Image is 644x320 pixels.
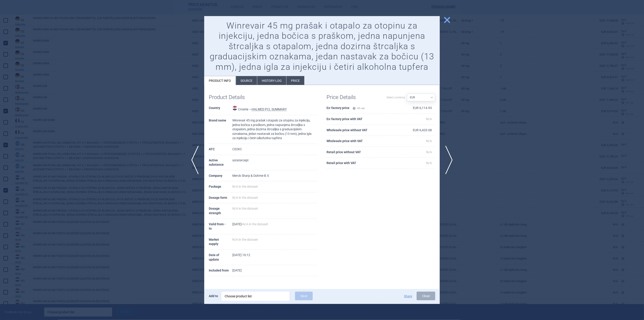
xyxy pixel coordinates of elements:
th: Dosage strength [209,203,233,219]
div: Choose product list [221,292,289,301]
div: Choose product list [225,292,286,301]
th: Wholesale price without VAT [327,125,400,136]
th: Dosage form [209,192,233,204]
h1: Product Details [209,94,263,101]
th: Retail price with VAT [327,158,400,169]
th: Market supply [209,234,233,250]
td: Winrevair 45 mg prašak i otapalo za otopinu za injekciju, jedna bočica s praškom, jedna napunjena... [233,115,318,144]
th: Country [209,103,233,115]
td: sotatercept [233,155,318,170]
th: Company [209,170,233,182]
span: N/A [426,161,432,165]
img: Croatia [233,106,237,110]
button: Close [417,292,435,300]
th: Active substance [209,155,233,170]
span: N/A in the dataset [233,238,258,241]
th: Date of update [209,250,233,265]
span: N/A in the dataset [233,185,258,188]
button: Share [404,295,412,298]
h1: Price Details [327,94,381,101]
td: [DATE] - [233,219,318,234]
td: Croatia — [233,103,318,115]
th: Retail price without VAT [327,147,400,158]
td: [DATE] 16:12 [233,250,318,265]
th: Included from [209,265,233,276]
span: N/A in the dataset [243,222,268,226]
span: N/A in the dataset [233,207,258,210]
th: Brand name [209,115,233,144]
label: Select currency: [387,94,406,101]
th: Wholesale price with VAT [327,136,400,147]
span: Wh calc [353,107,365,109]
th: ATC [209,144,233,155]
span: N/A [426,139,432,143]
li: Price [286,76,304,85]
td: C02KC [233,144,318,155]
span: N/A [426,150,432,154]
h1: Winrevair 45 mg prašak i otapalo za otopinu za injekciju, jedna bočica s praškom, jedna napunjena... [209,21,435,72]
li: Product info [204,76,236,85]
button: Save [295,292,313,300]
th: Valid from - to [209,219,233,234]
span: N/A [426,117,432,121]
td: EUR 6,114.93 [400,103,435,114]
th: Ex-factory price [327,103,400,114]
abbr: HALMED PCL SUMMARY — List of medicines with an established maximum wholesale price published by t... [252,107,287,111]
li: History log [257,76,286,85]
td: [DATE] [233,265,318,276]
td: Merck Sharp & Dohme B.V. [233,170,318,182]
td: EUR 6,420.68 [400,125,435,136]
p: Add to [209,292,218,300]
li: Source [236,76,257,85]
th: Package [209,181,233,192]
th: Ex-factory price with VAT [327,114,400,125]
span: N/A in the dataset [233,196,258,199]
